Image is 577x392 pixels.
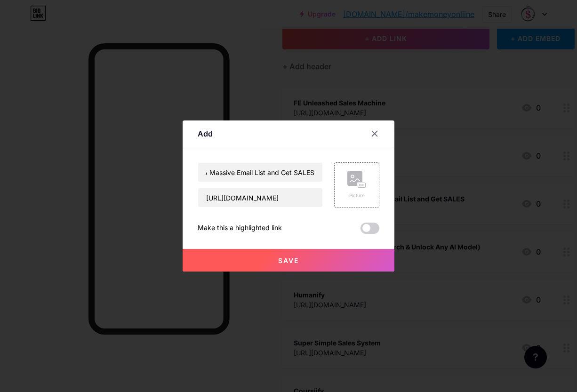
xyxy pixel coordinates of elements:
input: Title [198,163,322,182]
div: Picture [347,192,366,199]
div: Add [198,128,213,139]
button: Save [183,249,394,272]
span: Save [278,256,299,264]
div: Make this a highlighted link [198,223,282,234]
input: URL [198,188,322,207]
